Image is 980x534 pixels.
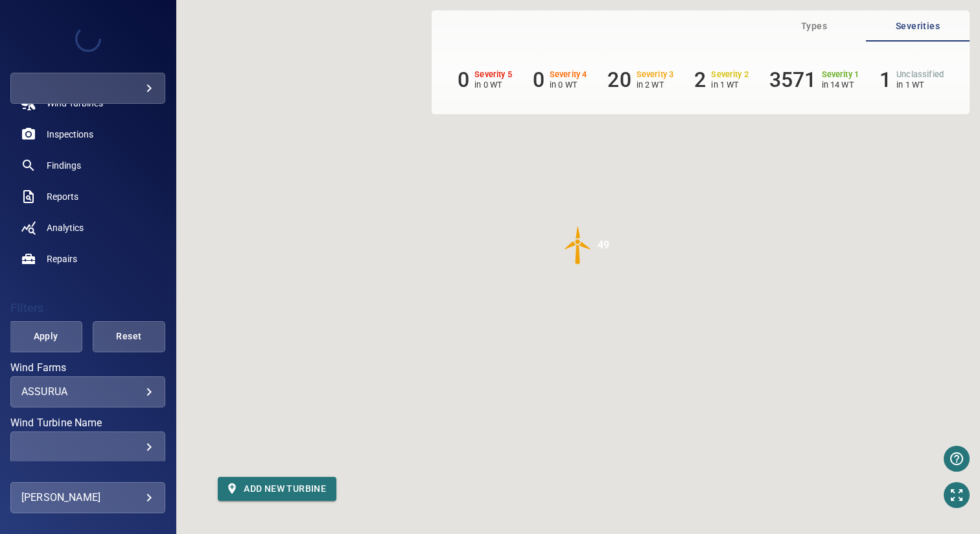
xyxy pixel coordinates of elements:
[769,67,859,92] li: Severity 1
[533,67,544,92] h6: 0
[770,18,858,34] span: Types
[607,67,631,92] h6: 20
[10,376,165,407] div: Wind Farms
[559,226,598,267] gmp-advanced-marker: 49
[10,119,165,150] a: inspections noActive
[10,243,165,274] a: repairs noActive
[880,67,944,92] li: Severity Unclassified
[47,252,77,265] span: Repairs
[25,328,65,345] span: Apply
[93,321,165,352] button: Reset
[607,67,673,92] li: Severity 3
[694,67,749,92] li: Severity 2
[474,70,512,79] h6: Severity 5
[874,18,962,34] span: Severities
[474,80,512,90] p: in 0 WT
[711,80,749,90] p: in 1 WT
[47,159,81,172] span: Findings
[896,80,944,90] p: in 1 WT
[458,67,512,92] li: Severity 5
[822,80,859,90] p: in 14 WT
[769,67,817,92] h6: 3571
[559,226,598,265] img: windFarmIconCat3.svg
[228,481,326,497] span: Add new turbine
[109,328,149,345] span: Reset
[10,302,165,315] h4: Filters
[694,67,706,92] h6: 2
[10,418,165,428] label: Wind Turbine Name
[10,150,165,181] a: findings noActive
[47,221,84,234] span: Analytics
[10,73,165,104] div: arthwind
[10,363,165,373] label: Wind Farms
[533,67,587,92] li: Severity 4
[10,431,165,463] div: Wind Turbine Name
[218,477,336,501] button: Add new turbine
[822,70,859,79] h6: Severity 1
[896,70,944,79] h6: Unclassified
[598,226,609,265] div: 49
[458,67,469,92] h6: 0
[550,70,587,79] h6: Severity 4
[711,70,749,79] h6: Severity 2
[636,70,674,79] h6: Severity 3
[9,321,82,352] button: Apply
[550,80,587,90] p: in 0 WT
[47,128,93,141] span: Inspections
[47,190,78,203] span: Reports
[10,181,165,212] a: reports noActive
[636,80,674,90] p: in 2 WT
[21,487,154,508] div: [PERSON_NAME]
[21,385,154,398] div: ASSURUA
[10,212,165,243] a: analytics noActive
[880,67,891,92] h6: 1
